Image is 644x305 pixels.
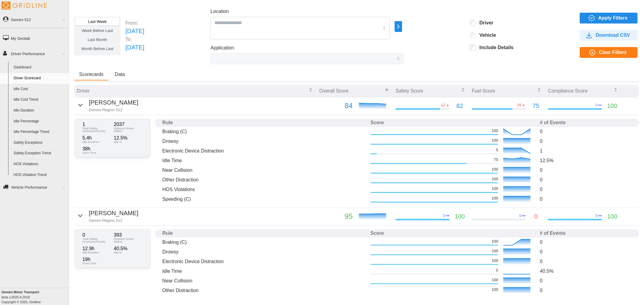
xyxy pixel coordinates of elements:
p: Idle % [114,140,142,143]
p: Compliance Score [548,87,588,94]
p: Electronic Device Distraction [162,147,366,154]
p: 0 [540,248,632,255]
p: Fuel Score [472,87,495,94]
p: Idle Duration [82,140,111,143]
p: Near Collision [162,277,366,284]
p: 100 [607,212,617,221]
p: 0 [540,167,632,174]
p: 12 [441,102,445,108]
p: 12.5 % [114,136,142,140]
p: Safety Score [396,87,423,94]
p: [PERSON_NAME] [89,209,138,218]
p: 82 [457,101,463,111]
a: Safety Exceptions [11,137,69,148]
p: 0 [519,213,521,219]
p: 0 [540,176,632,183]
a: Idle Duration [11,105,69,116]
p: [DATE] [125,27,144,36]
p: 0 [596,102,598,108]
p: Drive Time [82,151,111,154]
p: To: [125,36,144,43]
label: Application [210,44,234,52]
p: 100 [492,128,498,134]
a: HOS Violation Trend [11,170,69,181]
p: 38 h [82,146,111,151]
a: Idle Percentage [11,116,69,127]
p: Idle Duration [82,251,111,254]
p: HOS Violations [162,186,366,193]
p: Speeding (C) [162,196,366,203]
p: 84 [319,100,353,112]
p: Idle Time [162,268,366,275]
p: 100 [492,258,498,263]
th: Score [368,119,537,127]
p: 0 [443,213,445,219]
b: Gemini Motor Transport [2,290,39,294]
p: Drive Time [82,262,111,265]
button: [PERSON_NAME]Gemini Region 512 [77,209,138,223]
span: Apply Filters [598,13,628,23]
a: Safety Exception Trend [11,148,69,159]
p: 100 [492,248,498,254]
p: 0 [82,233,111,237]
p: From: [125,20,144,27]
p: [DATE] [125,43,144,52]
p: Idle Time [162,157,366,164]
span: 12.5 % [540,158,553,163]
p: Braking (C) [162,239,366,246]
p: 2037 [114,122,142,127]
a: Idle Percentage Trend [11,127,69,137]
p: 100 [455,212,465,221]
p: 100 [492,186,498,191]
p: 1 [540,147,632,154]
p: 100 [492,277,498,283]
p: 100 [607,101,617,111]
p: 100 [492,287,498,292]
a: Driver Scorecard [11,73,69,84]
p: 5.4 h [82,136,111,140]
p: 0 [540,277,632,284]
p: 40.5 % [114,246,142,251]
button: Apply Filters [580,13,638,24]
p: Idle % [114,251,142,254]
span: Month Before Last [82,46,114,51]
label: Vehicle [476,32,496,38]
p: 100 [492,239,498,244]
label: Driver [476,20,493,26]
p: 100 [492,196,498,201]
a: Dashboard [11,62,69,73]
span: Last Month [88,37,107,42]
p: 393 [114,233,142,237]
p: 100 [492,167,498,172]
th: Rule [160,229,368,237]
p: Drowsy [162,248,366,255]
span: Scorecards [79,72,104,77]
span: Download CSV [596,30,630,40]
label: Location [210,8,229,15]
span: Week Before Last [82,28,113,33]
span: Last Week [88,19,107,24]
p: Gemini Region 512 [89,107,138,113]
p: 0 [540,196,632,203]
p: 0 [540,128,632,135]
p: Other Distraction [162,176,366,183]
th: # of Events [537,229,634,237]
i: beta v.2025.4.2019 [2,295,30,299]
div: Copyright © 2025, Gridline [2,290,69,304]
a: HOS Violations [11,159,69,170]
label: Include Details [476,45,514,51]
p: [PERSON_NAME] [89,98,138,107]
p: 95 [319,211,353,222]
button: [PERSON_NAME]Gemini Region 512 [77,98,138,113]
th: # of Events [537,119,634,127]
p: 0 [496,268,498,273]
p: 100 [492,138,498,143]
p: 0 [540,258,632,265]
p: 25 [517,102,521,108]
p: Total Safety Scorecard Events [82,237,111,243]
p: 75 [494,157,498,162]
img: Gridline [2,2,47,10]
p: Overall Score [319,87,349,94]
p: 5 [496,147,498,153]
span: 40.5 % [540,269,553,274]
